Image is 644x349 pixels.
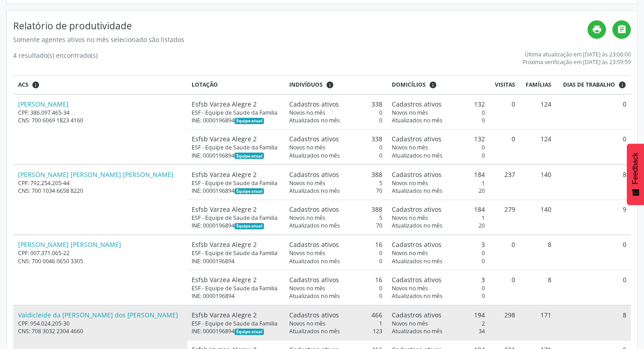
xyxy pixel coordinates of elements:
[556,305,631,340] td: 8
[192,257,280,265] div: INE: 0000196894
[392,284,428,292] span: Novos no mês
[289,249,382,257] div: 0
[18,240,121,249] a: [PERSON_NAME] [PERSON_NAME]
[192,187,280,195] div: INE: 0000196894
[392,222,442,229] span: Atualizados no mês
[392,179,485,187] div: 1
[392,275,442,284] span: Cadastros ativos
[289,99,382,109] div: 338
[326,81,334,89] i: <div class="text-left"> <div> <strong>Cadastros ativos:</strong> Cadastros que estão vinculados a...
[192,134,280,144] div: Esfsb Varzea Alegre 2
[563,81,615,89] span: Dias de trabalho
[289,222,340,229] span: Atualizados no mês
[18,320,183,327] div: CPF: 954.024.205-30
[235,118,264,124] span: Esta é a equipe atual deste Agente
[289,292,340,300] span: Atualizados no mês
[192,240,280,249] div: Esfsb Varzea Alegre 2
[289,179,325,187] span: Novos no mês
[289,144,325,151] span: Novos no mês
[289,109,382,116] div: 0
[556,270,631,305] td: 0
[392,187,485,195] div: 20
[13,20,588,32] h4: Relatório de produtividade
[522,51,631,58] div: Última atualização em [DATE] às 23:06:00
[392,240,485,249] div: 3
[289,170,339,179] span: Cadastros ativos
[392,310,485,320] div: 194
[489,235,520,270] td: 0
[187,76,285,94] th: Lotação
[520,235,556,270] td: 8
[392,134,485,144] div: 132
[489,76,520,94] th: Visitas
[617,24,627,34] i: 
[520,305,556,340] td: 171
[392,205,442,214] span: Cadastros ativos
[392,249,428,257] span: Novos no mês
[192,99,280,109] div: Esfsb Varzea Alegre 2
[556,94,631,130] td: 0
[18,100,69,108] a: [PERSON_NAME]
[631,153,639,184] span: Feedback
[32,81,40,89] i: ACSs que estiveram vinculados a uma UBS neste período, mesmo sem produtividade.
[392,257,485,265] div: 0
[18,311,178,319] a: Valdicleide da [PERSON_NAME] dos [PERSON_NAME]
[289,257,382,265] div: 0
[289,275,382,284] div: 16
[392,320,428,327] span: Novos no mês
[289,116,382,124] div: 0
[392,249,485,257] div: 0
[520,164,556,200] td: 140
[392,292,485,300] div: 0
[392,327,442,335] span: Atualizados no mês
[392,109,485,116] div: 0
[520,129,556,164] td: 124
[612,20,631,39] a: 
[392,320,485,327] div: 2
[520,270,556,305] td: 8
[289,179,382,187] div: 5
[392,144,485,151] div: 0
[392,214,485,222] div: 1
[556,200,631,235] td: 9
[13,51,98,66] div: 4 resultado(s) encontrado(s)
[289,187,340,195] span: Atualizados no mês
[289,109,325,116] span: Novos no mês
[289,320,325,327] span: Novos no mês
[13,35,588,44] div: Somente agentes ativos no mês selecionado são listados
[392,152,442,159] span: Atualizados no mês
[520,94,556,130] td: 124
[289,284,325,292] span: Novos no mês
[392,222,485,229] div: 20
[18,257,183,265] div: CNS: 700 0046 0650 3305
[489,94,520,130] td: 0
[392,99,485,109] div: 132
[520,200,556,235] td: 140
[522,58,631,66] div: Próxima verificação em [DATE] às 23:59:59
[192,170,280,179] div: Esfsb Varzea Alegre 2
[18,109,183,116] div: CPF: 386.097.465-34
[289,327,382,335] div: 123
[192,292,280,300] div: INE: 0000196894
[18,249,183,257] div: CPF: 007.371.065-22
[392,170,442,179] span: Cadastros ativos
[392,257,442,265] span: Atualizados no mês
[429,81,437,89] i: <div class="text-left"> <div> <strong>Cadastros ativos:</strong> Cadastros que estão vinculados a...
[392,205,485,214] div: 184
[392,240,442,249] span: Cadastros ativos
[392,81,426,89] span: Domicílios
[289,249,325,257] span: Novos no mês
[392,109,428,116] span: Novos no mês
[489,164,520,200] td: 237
[18,170,174,179] a: [PERSON_NAME] [PERSON_NAME] [PERSON_NAME]
[192,109,280,116] div: ESF - Equipe de Saude da Familia
[289,240,382,249] div: 16
[392,187,442,195] span: Atualizados no mês
[489,305,520,340] td: 298
[392,116,485,124] div: 0
[392,99,442,109] span: Cadastros ativos
[235,153,264,159] span: Esta é a equipe atual deste Agente
[392,214,428,222] span: Novos no mês
[192,310,280,320] div: Esfsb Varzea Alegre 2
[289,310,382,320] div: 466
